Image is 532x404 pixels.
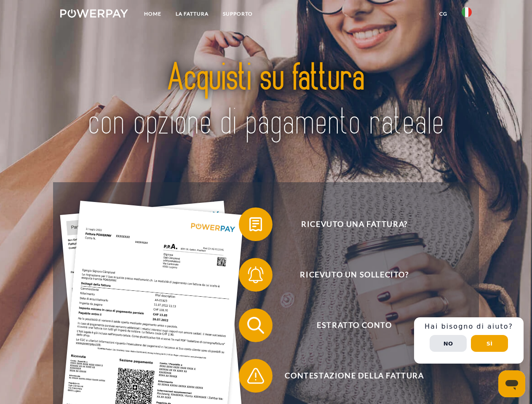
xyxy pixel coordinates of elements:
button: Ricevuto un sollecito? [239,258,458,292]
span: Ricevuto una fattura? [251,207,457,241]
iframe: Pulsante per aprire la finestra di messaggistica [498,370,525,397]
a: LA FATTURA [168,6,216,21]
button: Sì [471,335,508,352]
a: Home [137,6,168,21]
div: Schnellhilfe [414,317,524,364]
img: qb_bill.svg [245,214,266,235]
h3: Hai bisogno di aiuto? [419,322,519,331]
button: No [430,335,467,352]
img: qb_search.svg [245,315,266,336]
a: CG [432,6,454,21]
span: Ricevuto un sollecito? [251,258,457,292]
img: qb_bell.svg [245,264,266,285]
img: it [462,7,472,17]
img: qb_warning.svg [245,365,266,386]
a: Supporto [216,6,260,21]
img: title-powerpay_it.svg [80,40,452,161]
button: Estratto conto [239,308,458,342]
span: Contestazione della fattura [251,359,457,393]
img: logo-powerpay-white.svg [60,9,128,18]
span: Estratto conto [251,308,457,342]
button: Ricevuto una fattura? [239,207,458,241]
button: Contestazione della fattura [239,359,458,393]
